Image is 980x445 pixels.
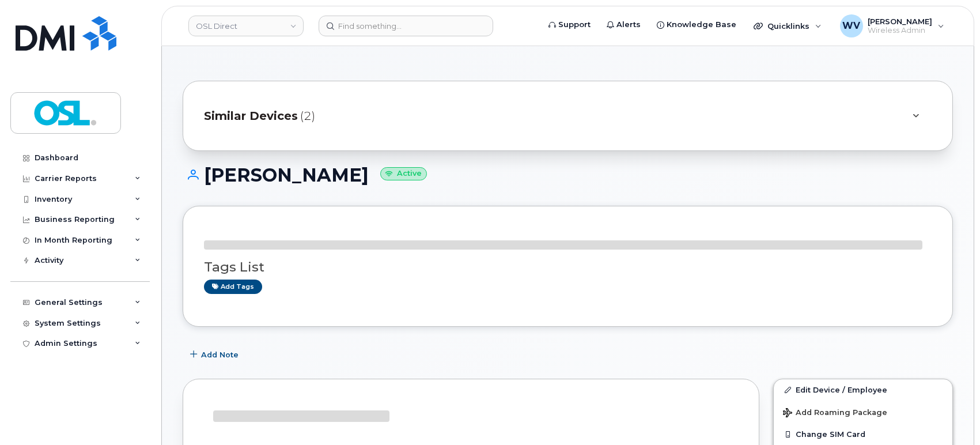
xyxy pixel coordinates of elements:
[183,344,248,365] button: Add Note
[300,108,315,125] span: (2)
[204,108,298,125] span: Similar Devices
[774,400,952,424] button: Add Roaming Package
[204,280,262,294] a: Add tags
[201,349,239,360] span: Add Note
[774,379,952,400] a: Edit Device / Employee
[380,167,427,180] small: Active
[183,165,953,185] h1: [PERSON_NAME]
[774,424,952,444] button: Change SIM Card
[783,408,887,419] span: Add Roaming Package
[204,260,932,274] h3: Tags List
